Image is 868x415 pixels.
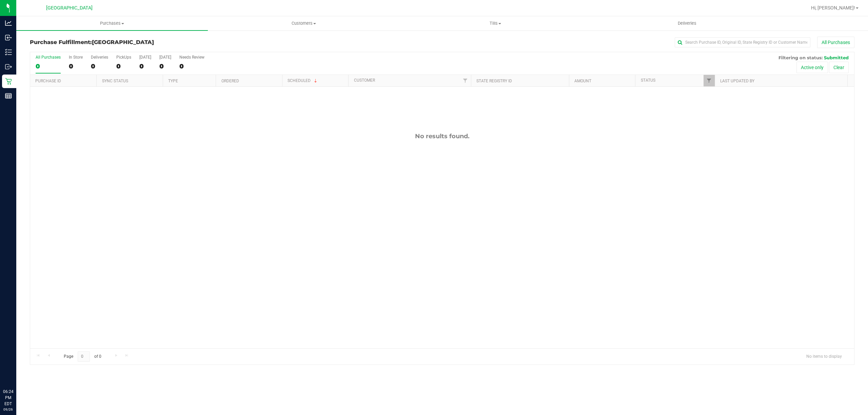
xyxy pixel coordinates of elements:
[16,20,208,26] span: Purchases
[796,62,828,73] button: Active only
[354,78,375,83] a: Customer
[399,16,591,30] a: Tills
[69,55,83,60] div: In Store
[574,79,591,83] a: Amount
[139,62,151,70] div: 0
[704,75,715,86] a: Filter
[811,5,855,11] span: Hi, [PERSON_NAME]!
[3,389,13,407] p: 06:24 PM EDT
[817,37,854,48] button: All Purchases
[5,20,12,26] inline-svg: Analytics
[720,79,754,83] a: Last Updated By
[16,16,208,30] a: Purchases
[20,360,28,368] iframe: Resource center unread badge
[675,37,810,47] input: Search Purchase ID, Original ID, State Registry ID or Customer Name...
[5,49,12,56] inline-svg: Inventory
[669,20,706,26] span: Deliveries
[208,20,399,26] span: Customers
[102,79,128,83] a: Sync Status
[829,62,849,73] button: Clear
[36,62,61,70] div: 0
[91,62,108,70] div: 0
[116,62,131,70] div: 0
[159,55,171,60] div: [DATE]
[778,55,823,60] span: Filtering on status:
[591,16,783,30] a: Deliveries
[824,55,849,60] span: Submitted
[641,78,655,83] a: Status
[168,79,178,83] a: Type
[5,34,12,41] inline-svg: Inbound
[46,5,93,11] span: [GEOGRAPHIC_DATA]
[400,20,591,26] span: Tills
[69,62,83,70] div: 0
[30,132,854,140] div: No results found.
[7,361,27,381] iframe: Resource center
[288,78,318,83] a: Scheduled
[5,78,12,85] inline-svg: Retail
[92,39,154,45] span: [GEOGRAPHIC_DATA]
[801,351,847,361] span: No items to display
[3,407,13,412] p: 09/26
[460,75,471,86] a: Filter
[476,79,512,83] a: State Registry ID
[58,351,107,362] span: Page of 0
[159,62,171,70] div: 0
[221,79,239,83] a: Ordered
[35,79,61,83] a: Purchase ID
[179,62,204,70] div: 0
[5,63,12,70] inline-svg: Outbound
[30,39,305,45] h3: Purchase Fulfillment:
[36,55,61,60] div: All Purchases
[139,55,151,60] div: [DATE]
[208,16,399,30] a: Customers
[179,55,204,60] div: Needs Review
[5,92,12,99] inline-svg: Reports
[116,55,131,60] div: PickUps
[91,55,108,60] div: Deliveries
